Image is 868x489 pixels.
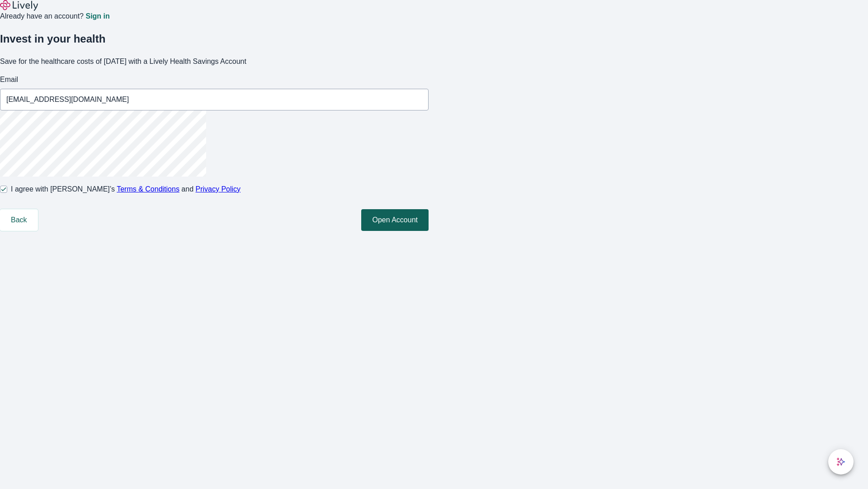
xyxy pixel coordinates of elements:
button: chat [828,449,854,475]
button: Open Account [361,209,429,231]
a: Privacy Policy [196,185,241,193]
svg: Lively AI Assistant [836,457,845,466]
a: Sign in [85,13,109,20]
span: I agree with [PERSON_NAME]’s and [11,184,241,195]
a: Terms & Conditions [117,185,179,193]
